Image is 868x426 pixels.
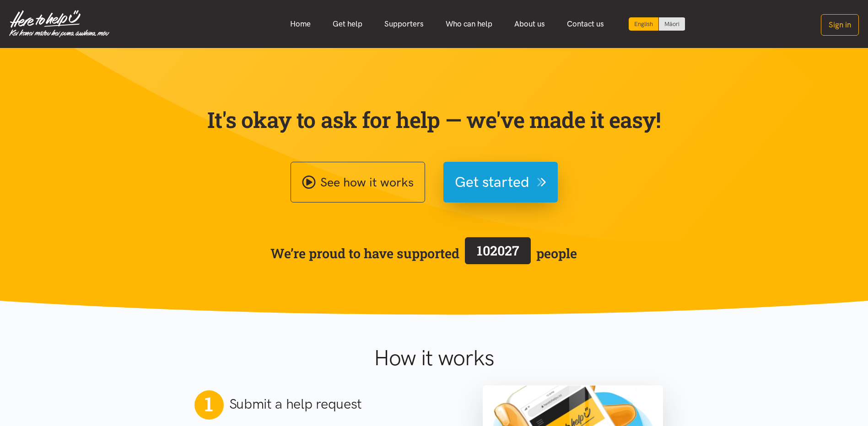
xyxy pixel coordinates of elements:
h1: How it works [285,345,583,371]
a: Who can help [435,14,503,34]
span: 1 [205,392,213,416]
a: About us [503,14,556,34]
a: Get help [322,14,373,34]
a: Contact us [556,14,615,34]
a: Supporters [373,14,435,34]
span: Get started [455,170,529,194]
span: 102027 [477,242,519,259]
div: Current language [629,17,659,31]
button: Sign in [821,14,859,36]
a: 102027 [459,235,536,271]
span: We’re proud to have supported people [270,235,577,271]
h2: Submit a help request [229,394,362,414]
a: Switch to Te Reo Māori [659,17,685,31]
button: Get started [443,162,558,202]
a: Home [279,14,322,34]
p: It's okay to ask for help — we've made it easy! [205,106,663,133]
a: See how it works [291,162,425,202]
div: Language toggle [629,17,685,31]
img: Home [9,10,109,37]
